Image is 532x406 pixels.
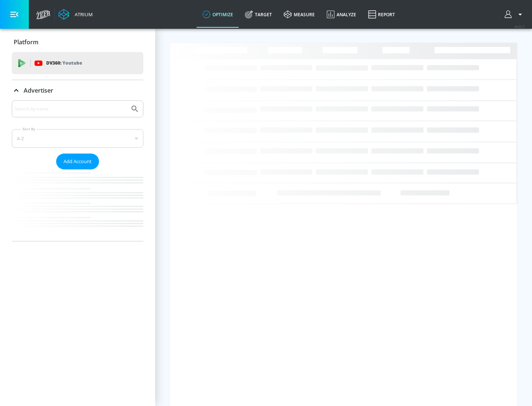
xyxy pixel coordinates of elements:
span: Add Account [64,157,92,166]
a: measure [278,1,321,28]
p: Platform [14,38,38,46]
nav: list of Advertiser [12,169,143,241]
label: Sort By [21,127,37,131]
p: DV360: [46,59,82,67]
div: Advertiser [12,100,143,241]
a: Report [362,1,401,28]
p: Youtube [62,59,82,67]
button: Add Account [56,154,99,169]
div: Atrium [72,11,93,18]
div: A-Z [12,129,143,148]
a: Target [239,1,278,28]
p: Advertiser [24,86,53,94]
div: DV360: Youtube [12,52,143,74]
a: Analyze [321,1,362,28]
div: Advertiser [12,80,143,101]
a: Atrium [58,9,93,20]
div: Platform [12,32,143,52]
a: optimize [197,1,239,28]
span: v 4.22.2 [514,24,525,28]
input: Search by name [15,104,127,114]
